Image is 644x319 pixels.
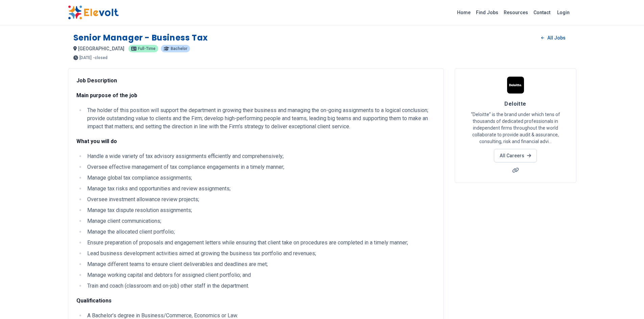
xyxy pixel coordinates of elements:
p: “Deloitte” is the brand under which tens of thousands of dedicated professionals in independent f... [463,111,568,145]
li: Oversee investment allowance review projects; [85,195,435,204]
img: Elevolt [68,5,119,20]
strong: Main purpose of the job [76,92,137,99]
strong: What you will do [76,138,117,144]
a: Contact [531,7,553,18]
span: [DATE] [79,56,92,60]
a: Find Jobs [473,7,501,18]
a: All Careers [494,149,537,162]
img: Deloitte [507,77,524,94]
li: Manage different teams to ensure client deliverables and deadlines are met; [85,260,435,268]
li: Manage global tax compliance assignments; [85,174,435,182]
p: - closed [93,56,108,60]
li: The holder of this position will support the department in growing their business and managing th... [85,106,435,131]
a: Resources [501,7,531,18]
li: Oversee effective management of tax compliance engagements in a timely manner; [85,163,435,171]
li: Ensure preparation of proposals and engagement letters while ensuring that client take on procedu... [85,239,435,247]
li: Manage client communications; [85,217,435,225]
li: Manage tax risks and opportunities and review assignments; [85,185,435,193]
span: Bachelor [171,47,187,51]
li: Manage working capital and debtors for assigned client portfolio; and [85,271,435,279]
li: Lead business development activities aimed at growing the business tax portfolio and revenues; [85,249,435,258]
a: Login [553,6,574,19]
h1: Senior Manager - Business Tax [73,32,208,43]
span: [GEOGRAPHIC_DATA] [78,46,124,51]
li: Handle a wide variety of tax advisory assignments efficiently and comprehensively; [85,152,435,160]
span: Deloitte [504,101,526,107]
li: Train and coach (classroom and on-job) other staff in the department. [85,282,435,290]
span: Full-time [138,47,156,51]
strong: Qualifications [76,297,112,304]
a: All Jobs [536,33,571,43]
li: Manage tax dispute resolution assignments; [85,206,435,214]
strong: Job Description [76,77,117,84]
li: Manage the allocated client portfolio; [85,228,435,236]
a: Home [454,7,473,18]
